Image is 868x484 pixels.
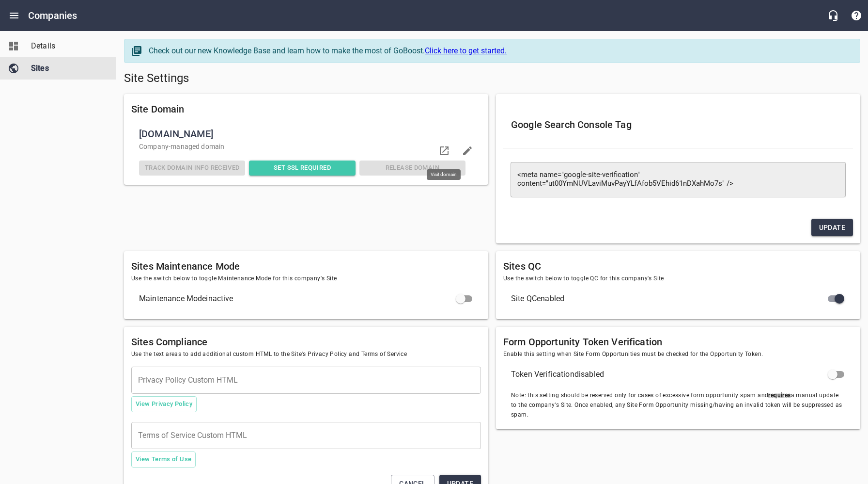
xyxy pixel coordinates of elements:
[131,350,481,359] span: Use the text areas to add additional custom HTML to the Site's Privacy Policy and Terms of Service
[768,392,790,399] u: requires
[503,258,853,274] h6: Sites QC
[503,334,853,350] h6: Form Opportunity Token Verification
[425,46,507,55] a: Click here to get started.
[136,399,192,410] span: View Privacy Policy
[131,258,481,274] h6: Sites Maintenance Mode
[31,40,105,52] span: Details
[149,45,850,57] div: Check out our new Knowledge Base and learn how to make the most of GoBoost.
[503,350,853,359] span: Enable this setting when Site Form Opportunities must be checked for the Opportunity Token.
[456,139,479,162] button: Edit domain
[139,126,465,142] span: [DOMAIN_NAME]
[253,162,351,174] span: Set SSL Required
[811,219,853,237] button: Update
[136,454,191,465] span: View Terms of Use
[511,293,830,305] span: Site QC enabled
[131,101,481,117] h6: Site Domain
[131,274,481,284] span: Use the switch below to toggle Maintenance Mode for this company's Site
[139,293,458,305] span: Maintenance Mode inactive
[2,4,26,27] button: Open drawer
[503,274,853,284] span: Use the switch below to toggle QC for this company's Site
[845,4,868,27] button: Support Portal
[511,391,845,420] span: Note: this setting should be reserved only for cases of excessive form opportunity spam and a man...
[511,117,845,132] h6: Google Search Console Tag
[821,4,845,27] button: Live Chat
[249,161,355,176] button: Set SSL Required
[137,140,467,154] div: Company -managed domain
[131,334,481,350] h6: Sites Compliance
[131,396,197,412] button: View Privacy Policy
[517,171,839,188] textarea: <meta name="google-site-verification" content="ut00YmNUVLaviMuvPayYLfAfob5VEhid61nDXahMo7s" />
[31,63,105,74] span: Sites
[819,222,845,234] span: Update
[124,71,860,86] h5: Site Settings
[511,369,830,380] span: Token Verification disabled
[28,8,77,23] h6: Companies
[131,452,196,468] button: View Terms of Use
